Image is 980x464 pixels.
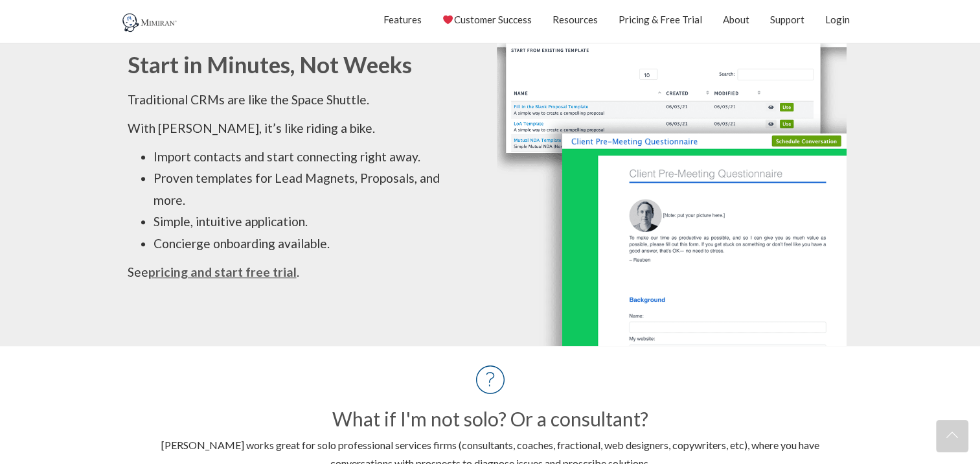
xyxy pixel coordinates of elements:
[825,3,850,36] a: Login
[770,3,804,36] a: Support
[332,407,648,430] span: What if I'm not solo? Or a consultant?
[442,3,531,36] a: Customer Success
[383,3,422,36] a: Features
[154,211,451,233] li: Simple, intuitive application.
[723,3,749,36] a: About
[128,117,451,139] p: With [PERSON_NAME], it’s like riding a bike.
[154,167,451,211] li: Proven templates for Lead Magnets, Proposals, and more.
[553,3,598,36] a: Resources
[128,89,451,111] p: Traditional CRMs are like the Space Shuttle.
[443,15,453,25] img: ❤️
[128,261,451,283] div: See .
[619,3,702,36] a: Pricing & Free Trial
[121,13,179,32] img: Mimiran CRM
[154,146,451,168] li: Import contacts and start connecting right away.
[128,53,451,76] h2: Start in Minutes, Not Weeks
[154,233,451,255] li: Concierge onboarding available.
[148,264,297,279] a: pricing and start free trial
